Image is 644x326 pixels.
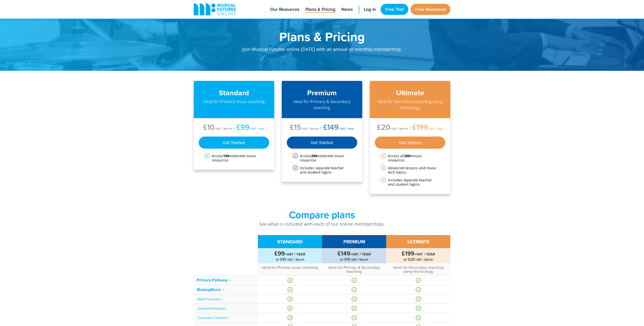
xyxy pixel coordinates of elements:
[350,251,371,257] span: +VAT / YEAR
[411,4,450,15] a: Free Resources
[288,278,293,283] img: Yes
[288,306,293,311] img: Yes
[311,153,319,158] strong: 200+
[285,251,305,257] span: +VAT / YEAR
[288,315,293,320] img: Yes
[341,6,353,13] span: News
[197,297,223,301] a: Body Percussion‎‏‏‎ ‎ ›
[197,315,230,320] a: Classroom Collection ‎ ›
[381,178,439,186] li: Includes separate teacher and student logins
[197,278,231,282] a: Primary Pathway ‎ ›
[305,6,335,13] span: Plans & Pricing
[290,123,319,133] li: £15
[293,166,351,174] li: Includes separate teacher and student logins
[322,248,386,263] td: or £15
[197,277,231,283] strong: Primary Pathway ‎ ›
[364,6,376,13] span: Log in
[199,88,269,97] h3: Standard
[319,123,354,133] li: £149
[224,43,420,58] p: Join Musical Futures online [DATE] with an annual or monthly membership.
[386,248,450,263] td: or £20
[261,250,319,256] strong: £99
[194,313,258,322] td: ‎‏‏‎ ‎
[352,297,357,302] img: Yes
[197,287,224,292] a: MakingMusic‎‏‏‎ ‎ ›
[377,123,408,133] li: £20
[408,123,443,133] li: £199
[415,257,433,262] span: +VAT / Month
[194,209,450,221] h2: Compare plans
[350,257,368,262] span: +VAT / Month
[258,263,322,276] td: Ideal for Primary music teaching
[288,297,293,302] img: Yes
[194,221,450,227] p: See what is included with each of our online memberships.
[194,304,258,313] td: ‎‏‏‎ ‎
[375,88,445,97] h3: Ultimate
[390,126,408,131] span: +VAT / Month
[197,287,224,292] strong: MakingMusic‎‏‏‎ ‎ ›
[416,297,421,302] img: Yes
[203,123,232,133] li: £10
[199,99,269,105] p: Ideal for Primary music teaching
[223,153,231,158] strong: 100+
[214,126,232,131] span: +VAT / Month
[287,88,357,97] h3: Premium
[386,235,450,248] th: ULTIMATE
[287,137,357,149] div: Get Started
[428,126,443,131] span: +VAT / Year
[286,257,304,262] span: +VAT / Month
[325,250,383,256] strong: £149
[250,126,265,131] span: +VAT / Year
[197,306,228,311] a: Untuned Percussion‎‏‏‎ ‎ ›
[232,123,265,133] li: £99
[322,263,386,276] td: Ideal for Primary & Secondary teaching
[416,306,421,311] img: Yes
[381,4,408,15] a: Free Trial
[194,294,258,304] td: ‎‏‏‎ ‎
[258,248,322,263] td: or £10
[205,154,263,162] li: Access selected music resources
[381,166,439,174] li: Advanced lessons and music tech topics
[293,154,351,162] li: Access selected music resources
[416,278,421,283] img: Yes
[375,99,445,111] p: Ideal for Secondary teaching using technology
[224,30,420,43] h1: Plans & Pricing
[416,315,421,320] img: Yes
[287,99,357,111] p: Ideal for Primary & Secondary teaching
[270,6,299,13] span: Our Resources
[386,263,450,276] td: Ideal for Secondary teaching using technology
[416,287,421,292] img: Yes
[414,251,435,257] span: +VAT / YEAR
[352,315,357,320] img: Yes
[301,126,319,131] span: +VAT / Month
[352,287,357,292] img: Yes
[288,287,293,292] img: Yes
[389,250,447,256] strong: £199
[322,235,386,248] th: PREMIUM
[404,153,412,158] strong: 300+
[258,235,322,248] th: STANDARD
[352,278,357,283] img: Yes
[375,137,445,149] div: Get Started
[352,306,357,311] img: Yes
[339,126,354,131] span: +VAT / Year
[199,137,269,149] div: Get Started
[381,154,439,162] li: Access all music resources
